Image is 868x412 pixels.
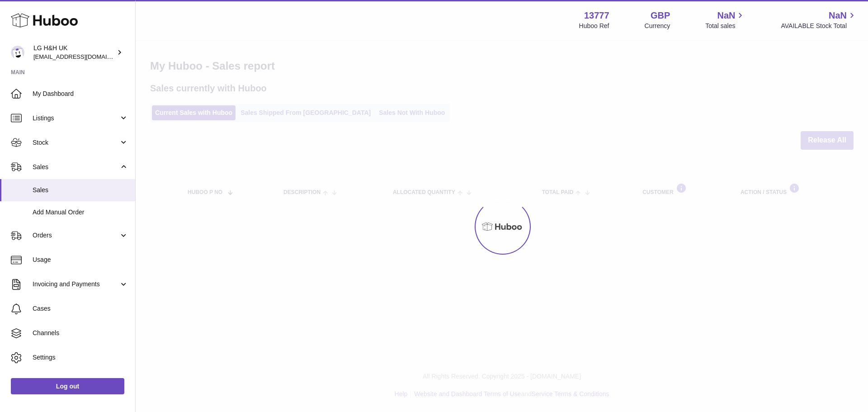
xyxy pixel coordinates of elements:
[717,9,735,22] span: NaN
[33,329,128,337] span: Channels
[579,22,609,30] div: Huboo Ref
[781,9,857,30] a: NaN AVAILABLE Stock Total
[584,9,609,22] strong: 13777
[33,138,119,147] span: Stock
[33,353,128,362] span: Settings
[705,22,745,30] span: Total sales
[829,9,847,22] span: NaN
[33,256,128,264] span: Usage
[11,46,24,59] img: veechen@lghnh.co.uk
[33,163,119,171] span: Sales
[781,22,857,30] span: AVAILABLE Stock Total
[705,9,745,30] a: NaN Total sales
[651,9,670,22] strong: GBP
[33,208,128,217] span: Add Manual Order
[33,280,119,289] span: Invoicing and Payments
[33,44,115,61] div: LG H&H UK
[33,304,128,313] span: Cases
[33,53,133,60] span: [EMAIL_ADDRESS][DOMAIN_NAME]
[645,22,670,30] div: Currency
[33,114,119,123] span: Listings
[11,378,124,394] a: Log out
[33,186,128,194] span: Sales
[33,231,119,240] span: Orders
[33,90,128,98] span: My Dashboard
